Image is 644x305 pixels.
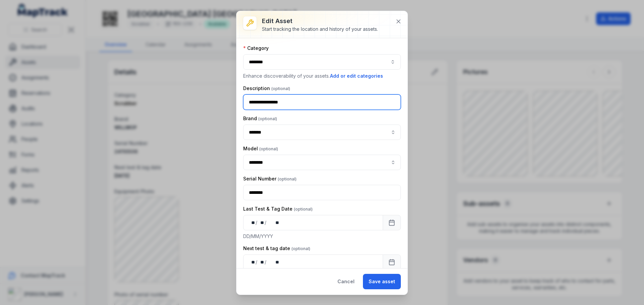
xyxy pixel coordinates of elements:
[243,85,290,92] label: Description
[262,26,378,32] div: Start tracking the location and history of your assets.
[243,175,297,182] label: Serial Number
[243,245,310,252] label: Next test & tag date
[332,274,360,289] button: Cancel
[243,145,278,152] label: Model
[249,259,256,265] div: day,
[363,274,401,289] button: Save asset
[267,259,279,265] div: year,
[243,115,277,122] label: Brand
[383,254,401,270] button: Calendar
[243,155,401,170] input: asset-edit:cf[ae11ba15-1579-4ecc-996c-910ebae4e155]-label
[243,125,401,140] input: asset-edit:cf[95398f92-8612-421e-aded-2a99c5a8da30]-label
[383,215,401,230] button: Calendar
[243,72,401,80] p: Enhance discoverability of your assets.
[258,259,265,265] div: month,
[256,259,258,265] div: /
[330,72,383,80] button: Add or edit categories
[265,219,267,226] div: /
[243,45,269,52] label: Category
[262,16,378,26] h3: Edit asset
[243,206,313,212] label: Last Test & Tag Date
[258,219,265,226] div: month,
[267,219,279,226] div: year,
[256,219,258,226] div: /
[265,259,267,265] div: /
[243,233,401,240] p: DD/MM/YYYY
[249,219,256,226] div: day,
